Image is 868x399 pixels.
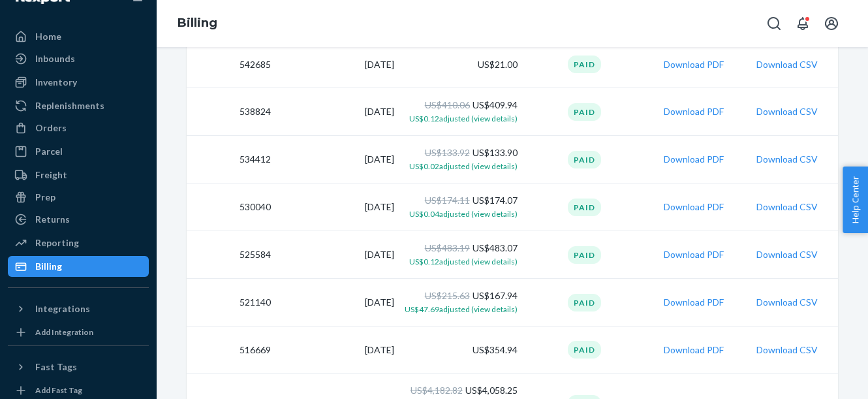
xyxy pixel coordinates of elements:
a: Prep [8,187,149,208]
td: [DATE] [276,88,399,136]
div: Orders [35,121,67,135]
td: 530040 [187,184,276,231]
a: Billing [8,256,149,277]
span: US$0.12 adjusted (view details) [409,257,518,266]
div: Fast Tags [35,360,77,374]
a: Reporting [8,232,149,253]
td: 525584 [187,231,276,279]
button: Fast Tags [8,357,149,377]
div: Paid [568,103,601,121]
button: Download CSV [756,58,818,71]
div: Paid [568,199,601,216]
td: [DATE] [276,327,399,374]
button: Download PDF [664,153,724,166]
span: US$0.12 adjusted (view details) [409,114,518,123]
td: 516669 [187,327,276,374]
button: Open Search Box [761,10,787,37]
button: Download PDF [664,343,724,357]
td: 521140 [187,279,276,327]
td: 538824 [187,88,276,136]
a: Add Integration [8,325,149,340]
span: US$133.92 [425,147,470,158]
button: Download PDF [664,248,724,261]
a: Freight [8,165,149,185]
td: [DATE] [276,136,399,184]
button: Download CSV [756,105,818,118]
button: Download PDF [664,105,724,118]
td: [DATE] [276,184,399,231]
button: Download PDF [664,296,724,309]
div: Paid [568,246,601,264]
span: US$174.11 [425,195,470,206]
button: US$0.12adjusted (view details) [409,255,518,268]
td: US$483.07 [399,231,523,279]
div: Reporting [35,236,79,249]
td: US$354.94 [399,327,523,374]
span: US$410.06 [425,99,470,110]
button: Integrations [8,298,149,319]
span: US$47.69 adjusted (view details) [405,304,518,314]
button: Download CSV [756,296,818,309]
a: Orders [8,118,149,138]
div: Prep [35,191,55,204]
a: Billing [178,16,217,30]
button: US$47.69adjusted (view details) [405,302,518,315]
button: Download CSV [756,248,818,261]
span: US$215.63 [425,290,470,301]
div: Add Integration [35,327,93,338]
a: Inventory [8,72,149,93]
button: US$0.12adjusted (view details) [409,112,518,125]
button: Help Center [843,167,868,233]
td: US$21.00 [399,41,523,88]
span: US$4,182.82 [411,385,463,396]
ol: breadcrumbs [167,5,228,42]
div: Billing [35,260,62,273]
a: Parcel [8,141,149,162]
td: US$133.90 [399,136,523,184]
a: Replenishments [8,95,149,116]
td: 542685 [187,41,276,88]
button: Download CSV [756,153,818,166]
div: Paid [568,56,601,73]
td: [DATE] [276,41,399,88]
div: Parcel [35,145,63,158]
button: Open account menu [818,10,845,37]
td: US$174.07 [399,184,523,231]
a: Inbounds [8,48,149,69]
span: US$483.19 [425,242,470,253]
a: Add Fast Tag [8,383,149,398]
td: US$409.94 [399,88,523,136]
span: US$0.04 adjusted (view details) [409,209,518,219]
button: Download PDF [664,58,724,71]
button: Download CSV [756,200,818,214]
div: Paid [568,341,601,359]
td: US$167.94 [399,279,523,327]
div: Inbounds [35,52,75,65]
div: Paid [568,151,601,168]
button: Download CSV [756,343,818,357]
div: Paid [568,294,601,311]
a: Returns [8,209,149,230]
div: Inventory [35,76,77,89]
button: US$0.02adjusted (view details) [409,159,518,172]
div: Freight [35,168,67,182]
div: Returns [35,213,70,226]
div: Integrations [35,302,90,315]
button: Download PDF [664,200,724,214]
a: Home [8,26,149,47]
button: US$0.04adjusted (view details) [409,207,518,220]
span: US$0.02 adjusted (view details) [409,161,518,171]
div: Add Fast Tag [35,385,82,396]
td: 534412 [187,136,276,184]
td: [DATE] [276,279,399,327]
div: Home [35,30,61,43]
td: [DATE] [276,231,399,279]
div: Replenishments [35,99,104,112]
button: Open notifications [790,10,816,37]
